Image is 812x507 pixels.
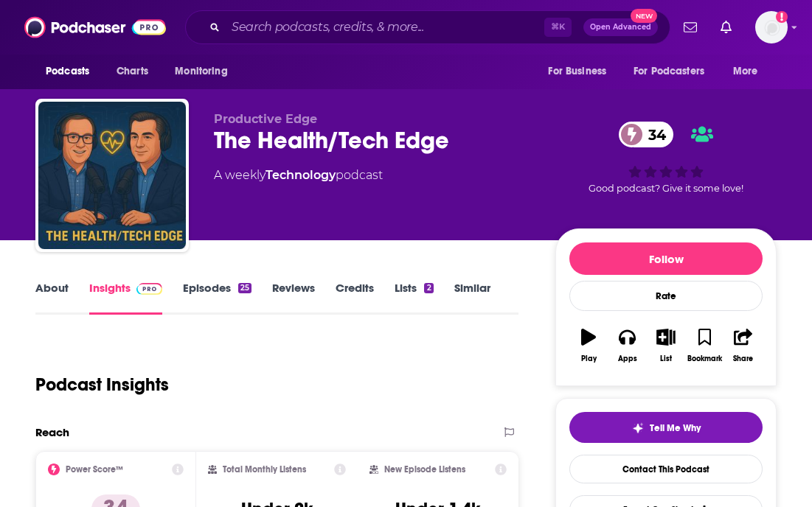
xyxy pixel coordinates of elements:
[35,425,69,439] h2: Reach
[89,281,162,315] a: InsightsPodchaser Pro
[755,11,788,43] button: Show profile menu
[776,11,788,23] svg: Add a profile image
[569,242,763,275] button: Follow
[35,57,108,85] button: open menu
[66,464,123,475] h2: Power Score™
[175,61,227,82] span: Monitoring
[107,57,157,85] a: Charts
[454,281,490,315] a: Similar
[185,10,670,44] div: Search podcasts, credits, & more...
[35,281,69,315] a: About
[755,11,788,43] span: Logged in as weareheadstart
[538,57,625,85] button: open menu
[238,283,251,293] div: 25
[395,281,433,315] a: Lists2
[647,319,685,372] button: List
[569,281,763,311] div: Rate
[183,281,251,315] a: Episodes25
[589,183,743,194] span: Good podcast? Give it some love!
[590,24,651,31] span: Open Advanced
[715,15,738,40] a: Show notifications dropdown
[24,13,166,41] img: Podchaser - Follow, Share and Rate Podcasts
[624,57,726,85] button: open menu
[581,354,597,363] div: Play
[38,102,186,249] img: The Health/Tech Edge
[583,18,658,36] button: Open AdvancedNew
[678,15,703,40] a: Show notifications dropdown
[569,319,608,372] button: Play
[555,112,777,203] div: 34Good podcast? Give it some love!
[544,18,572,37] span: ⌘ K
[569,455,763,483] a: Contact This Podcast
[755,11,788,43] img: User Profile
[136,283,162,295] img: Podchaser Pro
[723,57,777,85] button: open menu
[548,61,606,82] span: For Business
[569,412,763,443] button: tell me why sparkleTell Me Why
[660,354,672,363] div: List
[619,122,673,147] a: 34
[35,374,169,396] h1: Podcast Insights
[650,422,701,434] span: Tell Me Why
[214,112,317,126] span: Productive Edge
[214,167,383,184] div: A weekly podcast
[336,281,374,315] a: Credits
[632,422,644,434] img: tell me why sparkle
[272,281,315,315] a: Reviews
[223,464,306,475] h2: Total Monthly Listens
[266,168,336,182] a: Technology
[762,457,797,492] iframe: Intercom live chat
[384,464,465,475] h2: New Episode Listens
[631,9,657,23] span: New
[733,61,758,82] span: More
[424,283,433,293] div: 2
[733,354,753,363] div: Share
[164,57,246,85] button: open menu
[634,122,673,147] span: 34
[634,61,704,82] span: For Podcasters
[46,61,89,82] span: Podcasts
[117,61,148,82] span: Charts
[685,319,723,372] button: Bookmark
[724,319,763,372] button: Share
[687,354,722,363] div: Bookmark
[608,319,646,372] button: Apps
[226,15,544,39] input: Search podcasts, credits, & more...
[618,354,637,363] div: Apps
